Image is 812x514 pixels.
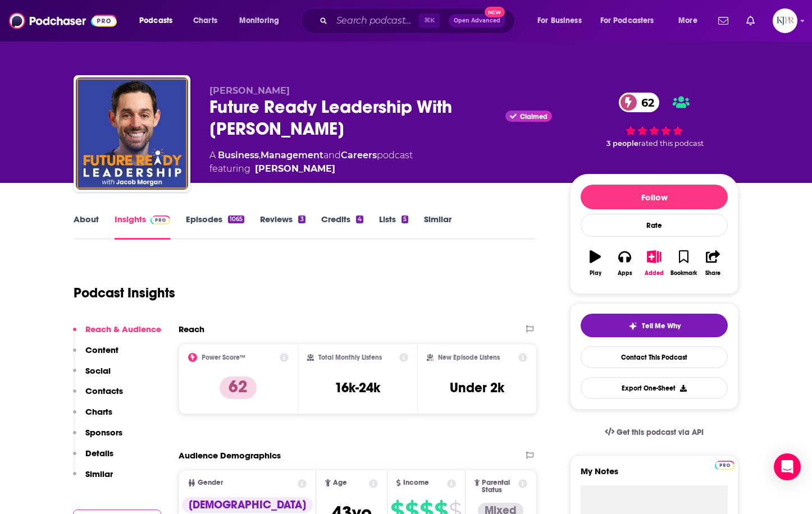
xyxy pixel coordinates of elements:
a: Jacob Morgan [255,162,335,176]
a: Careers [341,150,377,160]
img: Future Ready Leadership With Jacob Morgan [76,77,188,190]
a: Credits4 [321,214,363,240]
button: open menu [530,12,596,30]
span: For Business [537,13,582,29]
label: My Notes [581,466,728,485]
p: Social [85,365,111,376]
p: Reach & Audience [85,324,161,334]
span: New [485,7,505,17]
span: Get this podcast via API [617,428,704,437]
a: Business [218,150,259,160]
a: 62 [619,93,660,112]
button: Charts [73,406,112,427]
a: Pro website [715,459,735,470]
div: Open Intercom Messenger [774,453,801,480]
a: Management [261,150,323,160]
div: Share [705,270,720,277]
button: Reach & Audience [73,324,161,345]
p: Sponsors [85,427,122,438]
a: Lists5 [379,214,408,240]
button: open menu [131,12,187,30]
a: Episodes1065 [186,214,244,240]
img: Podchaser - Follow, Share and Rate Podcasts [9,10,117,31]
button: open menu [231,12,294,30]
div: 1065 [228,215,244,223]
button: Show profile menu [773,8,797,33]
button: Export One-Sheet [581,377,728,399]
span: Income [403,479,429,487]
p: Charts [85,406,112,417]
span: Gender [198,479,223,487]
h2: Audience Demographics [179,450,281,461]
button: Social [73,365,111,386]
input: Search podcasts, credits, & more... [332,12,419,30]
img: tell me why sparkle [628,322,637,331]
p: 62 [220,377,257,399]
span: rated this podcast [638,139,704,148]
span: For Podcasters [600,13,654,29]
h2: Total Monthly Listens [318,354,382,361]
span: Tell Me Why [642,322,681,331]
span: Claimed [520,114,548,120]
div: Added [645,270,664,277]
h1: Podcast Insights [74,284,175,301]
div: Play [590,270,601,277]
a: Reviews3 [260,214,305,240]
h2: Reach [179,324,204,334]
span: More [678,13,697,29]
div: 4 [356,215,363,223]
button: Apps [610,243,639,283]
button: open menu [670,12,711,30]
button: Similar [73,469,113,489]
button: Play [581,243,610,283]
a: Similar [424,214,451,240]
p: Content [85,345,118,355]
h3: Under 2k [450,379,504,396]
span: Logged in as KJPRpodcast [773,8,797,33]
a: Charts [186,12,224,30]
p: Contacts [85,385,123,396]
h3: 16k-24k [335,379,380,396]
img: Podchaser Pro [150,215,170,224]
button: open menu [593,12,670,30]
button: Sponsors [73,427,122,448]
h2: Power Score™ [202,354,245,361]
a: InsightsPodchaser Pro [115,214,170,240]
span: Charts [193,13,217,29]
h2: New Episode Listens [438,354,500,361]
button: Open AdvancedNew [449,14,505,27]
a: About [74,214,99,240]
div: [DEMOGRAPHIC_DATA] [182,497,313,513]
span: Monitoring [239,13,279,29]
img: Podchaser Pro [715,461,735,470]
span: [PERSON_NAME] [209,85,290,96]
button: Content [73,345,118,365]
div: 62 3 peoplerated this podcast [570,85,738,155]
div: Rate [581,214,728,237]
span: Parental Status [482,479,516,494]
p: Details [85,448,113,458]
a: Show notifications dropdown [742,11,759,30]
button: Bookmark [669,243,698,283]
button: tell me why sparkleTell Me Why [581,314,728,337]
span: , [259,150,261,160]
a: Contact This Podcast [581,346,728,368]
button: Follow [581,185,728,209]
div: Apps [618,270,632,277]
button: Added [640,243,669,283]
p: Similar [85,469,113,479]
span: ⌘ K [419,13,440,28]
div: 3 [298,215,305,223]
span: 62 [630,93,660,112]
a: Get this podcast via API [596,419,713,446]
span: Podcasts [139,13,172,29]
img: User Profile [773,8,797,33]
button: Contacts [73,385,123,406]
span: Open Advanced [454,18,500,24]
button: Share [699,243,728,283]
div: 5 [402,215,408,223]
div: Bookmark [670,270,697,277]
div: A podcast [209,149,413,176]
